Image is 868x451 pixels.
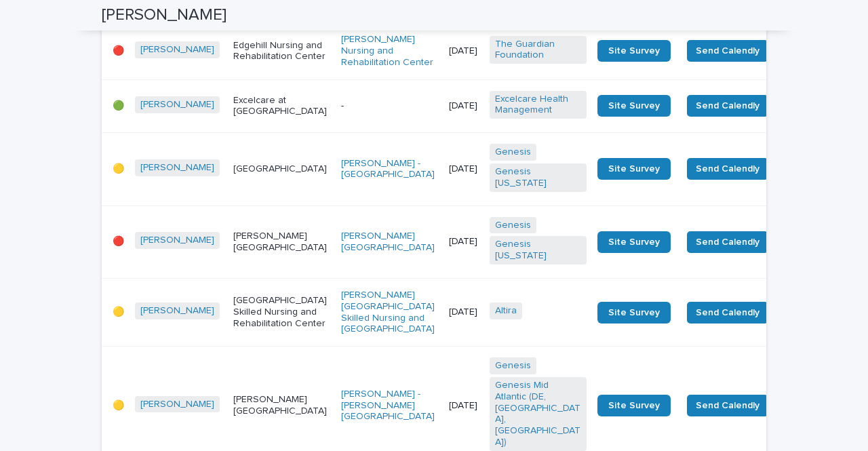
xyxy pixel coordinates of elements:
[608,164,660,174] span: Site Survey
[495,146,531,158] a: Genesis
[608,46,660,56] span: Site Survey
[233,95,330,118] p: Excelcare at [GEOGRAPHIC_DATA]
[113,163,124,175] p: 🟡
[687,302,768,323] button: Send Calendly
[233,231,330,254] p: [PERSON_NAME][GEOGRAPHIC_DATA]
[449,400,479,412] p: [DATE]
[495,305,517,317] a: Altira
[233,40,330,63] p: Edgehill Nursing and Rehabilitation Center
[341,100,438,112] p: -
[233,394,330,417] p: [PERSON_NAME][GEOGRAPHIC_DATA]
[449,100,479,112] p: [DATE]
[113,400,124,412] p: 🟡
[233,295,330,329] p: [GEOGRAPHIC_DATA] Skilled Nursing and Rehabilitation Center
[696,399,759,412] span: Send Calendly
[597,95,671,117] a: Site Survey
[341,290,438,335] a: [PERSON_NAME][GEOGRAPHIC_DATA] Skilled Nursing and [GEOGRAPHIC_DATA]
[113,307,124,318] p: 🟡
[113,45,124,57] p: 🔴
[495,94,581,117] a: Excelcare Health Management
[696,162,759,176] span: Send Calendly
[687,231,768,253] button: Send Calendly
[495,39,581,62] a: The Guardian Foundation
[495,380,581,448] a: Genesis Mid Atlantic (DE, [GEOGRAPHIC_DATA], [GEOGRAPHIC_DATA])
[140,99,214,111] a: [PERSON_NAME]
[113,100,124,112] p: 🟢
[341,389,438,423] a: [PERSON_NAME] - [PERSON_NAME][GEOGRAPHIC_DATA]
[687,158,768,180] button: Send Calendly
[341,34,438,68] a: [PERSON_NAME] Nursing and Rehabilitation Center
[495,360,531,372] a: Genesis
[341,158,438,181] a: [PERSON_NAME] - [GEOGRAPHIC_DATA]
[140,399,214,410] a: [PERSON_NAME]
[140,162,214,174] a: [PERSON_NAME]
[449,163,479,175] p: [DATE]
[687,40,768,62] button: Send Calendly
[495,166,581,189] a: Genesis [US_STATE]
[608,401,660,410] span: Site Survey
[341,231,438,254] a: [PERSON_NAME][GEOGRAPHIC_DATA]
[696,44,759,58] span: Send Calendly
[495,220,531,231] a: Genesis
[597,231,671,253] a: Site Survey
[449,45,479,57] p: [DATE]
[597,158,671,180] a: Site Survey
[687,95,768,117] button: Send Calendly
[597,302,671,323] a: Site Survey
[495,239,581,262] a: Genesis [US_STATE]
[696,99,759,113] span: Send Calendly
[140,235,214,246] a: [PERSON_NAME]
[608,308,660,317] span: Site Survey
[140,305,214,317] a: [PERSON_NAME]
[608,101,660,111] span: Site Survey
[449,307,479,318] p: [DATE]
[140,44,214,56] a: [PERSON_NAME]
[597,40,671,62] a: Site Survey
[449,236,479,248] p: [DATE]
[696,306,759,319] span: Send Calendly
[687,395,768,416] button: Send Calendly
[696,235,759,249] span: Send Calendly
[102,5,226,25] h2: [PERSON_NAME]
[608,237,660,247] span: Site Survey
[597,395,671,416] a: Site Survey
[113,236,124,248] p: 🔴
[233,163,330,175] p: [GEOGRAPHIC_DATA]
